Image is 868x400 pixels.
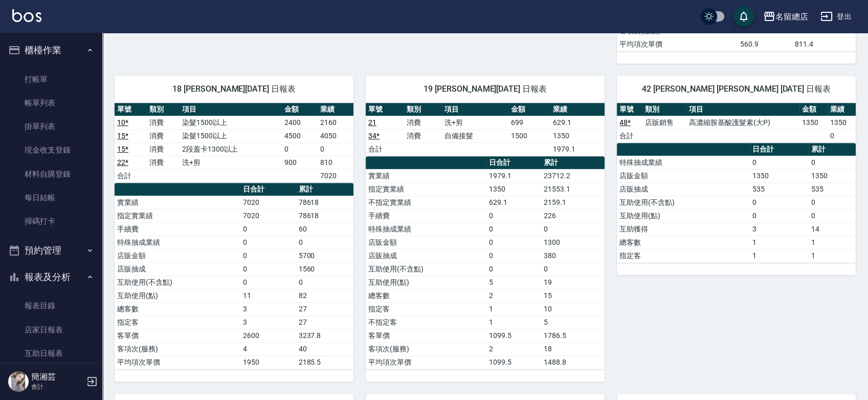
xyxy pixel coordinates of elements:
th: 金額 [508,103,550,116]
td: 1 [486,315,542,329]
td: 1500 [508,129,550,142]
td: 合計 [115,169,147,182]
td: 店販金額 [115,249,240,262]
td: 226 [541,209,605,222]
th: 累計 [296,183,353,196]
td: 811.4 [792,37,856,51]
td: 0 [541,222,605,236]
td: 客項次(服務) [366,342,486,355]
span: 42 [PERSON_NAME] [PERSON_NAME] [DATE] 日報表 [629,84,843,94]
td: 1099.5 [486,355,542,369]
td: 客項次(服務) [115,342,240,355]
td: 實業績 [366,169,486,182]
td: 1350 [486,182,542,196]
td: 629.1 [550,116,605,129]
td: 0 [240,262,296,276]
td: 2 [486,342,542,355]
td: 0 [541,262,605,276]
td: 3 [750,222,809,236]
td: 互助使用(點) [366,276,486,289]
th: 單號 [366,103,404,116]
td: 3237.8 [296,329,353,342]
td: 客單價 [115,329,240,342]
a: 現金收支登錄 [4,138,98,162]
table: a dense table [617,143,856,263]
td: 1 [809,249,856,262]
th: 日合計 [240,183,296,196]
button: save [733,6,754,27]
td: 合計 [366,142,404,156]
td: 2185.5 [296,355,353,369]
a: 21 [368,118,376,127]
td: 手續費 [115,222,240,236]
td: 1488.8 [541,355,605,369]
td: 3 [240,315,296,329]
a: 店家日報表 [4,318,98,342]
td: 0 [809,196,856,209]
th: 項目 [180,103,282,116]
td: 2 [486,289,542,302]
td: 23712.2 [541,169,605,182]
td: 店販抽成 [617,182,750,196]
td: 5 [486,276,542,289]
td: 1 [809,236,856,249]
td: 消費 [147,142,179,156]
a: 打帳單 [4,68,98,91]
td: 1 [486,302,542,315]
td: 消費 [147,116,179,129]
td: 店販金額 [366,236,486,249]
td: 0 [240,249,296,262]
td: 染髮1500以上 [180,116,282,129]
th: 單號 [617,103,642,116]
td: 指定客 [366,302,486,315]
th: 類別 [147,103,179,116]
span: 18 [PERSON_NAME][DATE] 日報表 [127,84,341,94]
th: 項目 [686,103,799,116]
td: 0 [809,156,856,169]
td: 19 [541,276,605,289]
p: 會計 [31,382,83,391]
td: 1350 [550,129,605,142]
div: 名留總店 [775,10,808,23]
td: 總客數 [366,289,486,302]
td: 店販抽成 [115,262,240,276]
td: 78618 [296,209,353,222]
td: 平均項次單價 [617,37,738,51]
td: 535 [750,182,809,196]
td: 不指定實業績 [366,196,486,209]
td: 0 [828,129,856,142]
td: 900 [282,156,318,169]
button: 報表及分析 [4,264,98,290]
td: 消費 [147,129,179,142]
th: 類別 [404,103,442,116]
a: 掛單列表 [4,115,98,138]
td: 0 [240,276,296,289]
button: 登出 [816,7,856,26]
td: 21553.1 [541,182,605,196]
td: 11 [240,289,296,302]
td: 特殊抽成業績 [366,222,486,236]
td: 1350 [809,169,856,182]
td: 4500 [282,129,318,142]
button: 名留總店 [759,6,812,27]
td: 0 [486,222,542,236]
th: 金額 [799,103,828,116]
td: 82 [296,289,353,302]
td: 535 [809,182,856,196]
td: 指定客 [617,249,750,262]
table: a dense table [115,103,353,183]
td: 染髮1500以上 [180,129,282,142]
td: 互助獲得 [617,222,750,236]
td: 2段蓋卡1300以上 [180,142,282,156]
td: 0 [486,249,542,262]
td: 0 [296,236,353,249]
td: 1979.1 [550,142,605,156]
td: 總客數 [617,236,750,249]
td: 互助使用(不含點) [366,262,486,276]
td: 27 [296,315,353,329]
td: 27 [296,302,353,315]
td: 0 [750,196,809,209]
a: 互助日報表 [4,342,98,365]
td: 1 [750,236,809,249]
button: 預約管理 [4,237,98,264]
